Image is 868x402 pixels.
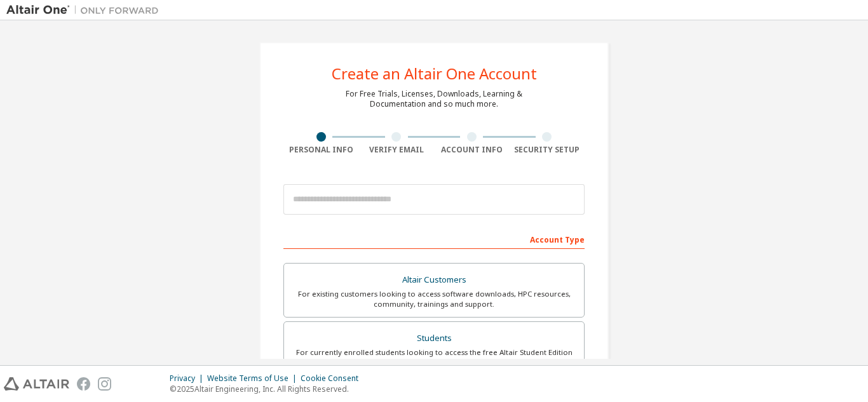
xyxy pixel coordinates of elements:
p: © 2025 Altair Engineering, Inc. All Rights Reserved. [170,384,366,394]
div: Verify Email [359,145,435,155]
div: Account Type [283,229,585,249]
div: Privacy [170,373,207,384]
div: Students [292,330,576,347]
img: instagram.svg [98,377,111,391]
div: Account Info [434,145,510,155]
img: Altair One [6,4,165,17]
div: Security Setup [510,145,585,155]
div: Altair Customers [292,271,576,289]
div: For currently enrolled students looking to access the free Altair Student Edition bundle and all ... [292,347,576,368]
img: altair_logo.svg [4,377,69,391]
div: For existing customers looking to access software downloads, HPC resources, community, trainings ... [292,289,576,309]
div: Create an Altair One Account [332,66,537,81]
div: Personal Info [283,145,359,155]
div: For Free Trials, Licenses, Downloads, Learning & Documentation and so much more. [346,89,522,109]
div: Website Terms of Use [207,373,301,384]
img: facebook.svg [77,377,90,391]
div: Cookie Consent [301,373,366,384]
